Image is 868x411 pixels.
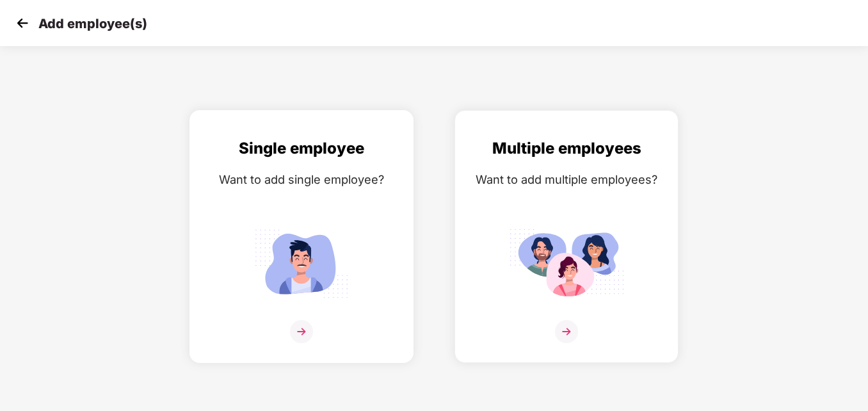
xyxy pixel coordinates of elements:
img: svg+xml;base64,PHN2ZyB4bWxucz0iaHR0cDovL3d3dy53My5vcmcvMjAwMC9zdmciIGlkPSJTaW5nbGVfZW1wbG95ZWUiIH... [244,223,359,303]
div: Multiple employees [468,136,665,161]
div: Want to add single employee? [203,170,400,189]
p: Add employee(s) [38,16,147,31]
div: Single employee [203,136,400,161]
img: svg+xml;base64,PHN2ZyB4bWxucz0iaHR0cDovL3d3dy53My5vcmcvMjAwMC9zdmciIHdpZHRoPSIzNiIgaGVpZ2h0PSIzNi... [555,320,578,343]
img: svg+xml;base64,PHN2ZyB4bWxucz0iaHR0cDovL3d3dy53My5vcmcvMjAwMC9zdmciIGlkPSJNdWx0aXBsZV9lbXBsb3llZS... [509,223,624,303]
img: svg+xml;base64,PHN2ZyB4bWxucz0iaHR0cDovL3d3dy53My5vcmcvMjAwMC9zdmciIHdpZHRoPSIzMCIgaGVpZ2h0PSIzMC... [13,13,32,33]
div: Want to add multiple employees? [468,170,665,189]
img: svg+xml;base64,PHN2ZyB4bWxucz0iaHR0cDovL3d3dy53My5vcmcvMjAwMC9zdmciIHdpZHRoPSIzNiIgaGVpZ2h0PSIzNi... [290,320,313,343]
